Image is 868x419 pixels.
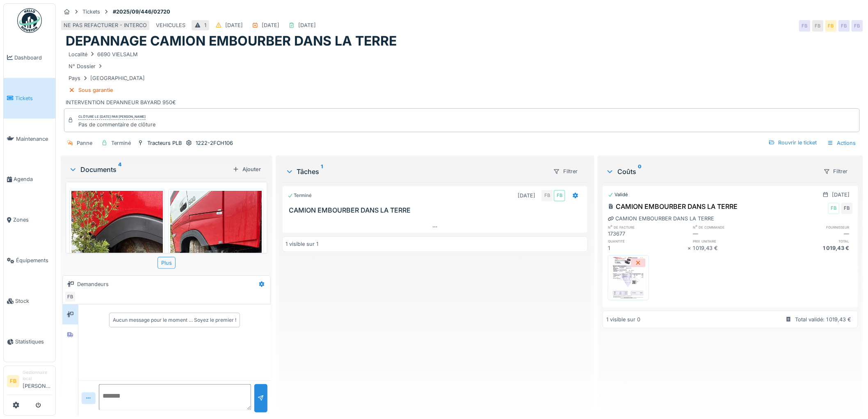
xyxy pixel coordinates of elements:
h6: prix unitaire [693,238,773,244]
div: Clôturé le [DATE] par [PERSON_NAME] [78,114,146,120]
sup: 0 [638,167,642,176]
img: Badge_color-CXgf-gQk.svg [17,8,42,33]
div: FB [852,20,863,32]
h6: quantité [608,238,688,244]
div: Filtrer [820,165,852,177]
span: Tickets [15,94,52,102]
div: [DATE] [518,192,535,199]
div: Gestionnaire local [23,369,52,382]
div: INTERVENTION DEPANNEUR BAYARD 950€ [66,49,858,107]
div: Aucun message pour le moment … Soyez le premier ! [113,316,236,324]
div: Total validé: 1 019,43 € [795,316,852,323]
a: Statistiques [4,321,55,362]
div: 173677 [608,230,688,238]
div: [DATE] [832,191,850,199]
div: Pays [GEOGRAPHIC_DATA] [69,74,145,82]
a: Stock [4,281,55,321]
a: FB Gestionnaire local[PERSON_NAME] [7,369,52,395]
sup: 1 [321,167,323,176]
div: FB [828,203,840,214]
div: Tickets [82,8,100,16]
a: Zones [4,200,55,240]
div: Actions [824,137,860,149]
div: N° Dossier [69,62,104,70]
div: 1 visible sur 1 [286,240,319,248]
span: Dashboard [14,54,52,62]
span: Maintenance [16,135,52,143]
div: Panne [77,139,92,147]
h6: fournisseur [773,224,853,230]
div: Tracteurs PLB [147,139,182,147]
div: × [688,244,693,252]
sup: 4 [118,165,121,174]
h6: total [773,238,853,244]
img: bwa70xjlpnwddo2c3i2czdkmhjrr [71,191,163,353]
a: Agenda [4,159,55,200]
div: Documents [69,165,229,174]
div: VEHICULES [156,21,185,29]
div: 1 019,43 € [693,244,773,252]
div: [DATE] [298,21,316,29]
div: FB [541,190,553,201]
img: hgesowfacy76r4grlnvzaoysuaen [610,257,647,298]
div: Rouvrir le ticket [765,137,820,148]
div: Demandeurs [77,280,109,288]
div: NE PAS REFACTURER - INTERCO [64,21,147,29]
div: 1222-2FCH106 [196,139,233,147]
div: — [693,230,773,238]
div: Sous garantie [78,86,113,94]
div: FB [799,20,811,32]
h6: n° de facture [608,224,688,230]
div: FB [64,291,76,302]
span: Zones [13,216,52,224]
div: 1 visible sur 0 [606,316,640,323]
div: Filtrer [550,165,581,177]
a: Dashboard [4,37,55,78]
div: Pas de commentaire de clôture [78,121,155,128]
div: Tâches [286,167,547,176]
strong: #2025/09/446/02720 [110,8,174,16]
div: 1 [204,21,206,29]
h1: DEPANNAGE CAMION EMBOURBER DANS LA TERRE [66,33,397,49]
div: [DATE] [262,21,279,29]
a: Maintenance [4,119,55,159]
div: FB [825,20,837,32]
li: FB [7,375,19,387]
h3: CAMION EMBOURBER DANS LA TERRE [289,206,585,214]
div: FB [838,20,850,32]
span: Stock [15,297,52,305]
a: Équipements [4,240,55,281]
div: Validé [608,191,628,198]
h6: n° de commande [693,224,773,230]
div: CAMION EMBOURBER DANS LA TERRE [608,215,714,222]
div: FB [554,190,565,201]
span: Statistiques [15,338,52,346]
div: FB [812,20,824,32]
img: r2muppppqg9gpvsr8dh12lwnz4l5 [170,191,262,353]
div: Coûts [606,167,817,176]
div: Ajouter [229,164,264,175]
div: Terminé [111,139,131,147]
li: [PERSON_NAME] [23,369,52,393]
div: FB [841,203,853,214]
div: Localité 6690 VIELSALM [69,50,138,58]
span: Équipements [16,256,52,264]
div: Terminé [288,192,312,199]
div: Plus [158,257,176,269]
div: 1 [608,244,688,252]
div: [DATE] [225,21,243,29]
span: Agenda [14,175,52,183]
div: CAMION EMBOURBER DANS LA TERRE [608,201,738,211]
div: 1 019,43 € [773,244,853,252]
a: Tickets [4,78,55,119]
div: — [773,230,853,238]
